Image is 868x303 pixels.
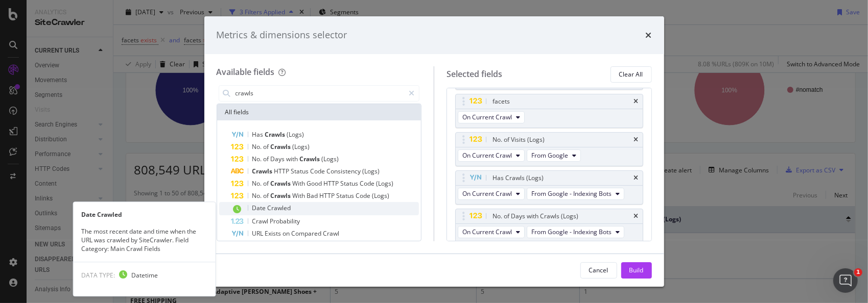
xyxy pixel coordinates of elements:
[264,191,271,200] span: of
[492,173,544,183] div: Has Crawls (Logs)
[234,86,405,101] input: Search by field name
[73,210,215,219] div: Date Crawled
[356,191,372,200] span: Code
[265,130,287,139] span: Crawls
[458,226,525,238] button: On Current Crawl
[252,155,264,163] span: No.
[252,229,265,238] span: URL
[527,149,581,162] button: From Google
[217,29,347,42] div: Metrics & dimensions selector
[271,179,293,188] span: Crawls
[291,167,311,175] span: Status
[300,155,322,163] span: Crawls
[462,113,512,121] span: On Current Crawl
[293,191,307,200] span: With
[287,155,300,163] span: with
[323,229,340,238] span: Crawl
[462,189,512,198] span: On Current Crawl
[458,188,525,200] button: On Current Crawl
[447,68,502,80] div: Selected fields
[377,179,394,188] span: (Logs)
[268,204,291,212] span: Crawled
[252,204,268,212] span: Date
[322,155,339,163] span: (Logs)
[527,188,624,200] button: From Google - Indexing Bots
[292,229,323,238] span: Compared
[621,262,652,279] button: Build
[324,179,341,188] span: HTTP
[531,189,612,198] span: From Google - Indexing Bots
[455,170,643,205] div: Has Crawls (Logs)timesOn Current CrawlFrom Google - Indexing Bots
[307,179,324,188] span: Good
[265,229,283,238] span: Exists
[458,111,525,123] button: On Current Crawl
[527,226,624,238] button: From Google - Indexing Bots
[320,191,337,200] span: HTTP
[264,179,271,188] span: of
[270,217,300,225] span: Probability
[341,179,360,188] span: Status
[252,191,264,200] span: No.
[204,16,664,287] div: modal
[462,228,512,236] span: On Current Crawl
[271,142,293,151] span: Crawls
[833,268,858,293] iframe: Intercom live chat
[619,70,643,79] div: Clear All
[634,137,639,143] div: times
[293,142,310,151] span: (Logs)
[492,211,578,221] div: No. of Days with Crawls (Logs)
[580,262,617,279] button: Cancel
[531,228,612,236] span: From Google - Indexing Bots
[271,191,293,200] span: Crawls
[462,151,512,160] span: On Current Crawl
[274,167,291,175] span: HTTP
[634,175,639,181] div: times
[217,104,421,120] div: All fields
[589,266,608,274] div: Cancel
[455,94,643,128] div: facetstimesOn Current Crawl
[287,130,304,139] span: (Logs)
[283,229,292,238] span: on
[252,167,274,175] span: Crawls
[252,130,265,139] span: Has
[307,191,320,200] span: Bad
[492,135,545,145] div: No. of Visits (Logs)
[854,268,862,276] span: 1
[634,98,639,105] div: times
[73,227,215,253] div: The most recent date and time when the URL was crawled by SiteCrawler. Field Category: Main Crawl...
[264,155,271,163] span: of
[360,179,377,188] span: Code
[455,209,643,243] div: No. of Days with Crawls (Logs)timesOn Current CrawlFrom Google - Indexing Bots
[311,167,327,175] span: Code
[327,167,363,175] span: Consistency
[458,149,525,162] button: On Current Crawl
[611,66,652,83] button: Clear All
[271,155,287,163] span: Days
[629,266,644,274] div: Build
[252,217,270,225] span: Crawl
[264,142,271,151] span: of
[363,167,380,175] span: (Logs)
[455,132,643,166] div: No. of Visits (Logs)timesOn Current CrawlFrom Google
[372,191,390,200] span: (Logs)
[252,179,264,188] span: No.
[531,151,568,160] span: From Google
[217,66,275,78] div: Available fields
[492,96,510,107] div: facets
[337,191,356,200] span: Status
[293,179,307,188] span: With
[634,213,639,219] div: times
[646,29,652,42] div: times
[252,142,264,151] span: No.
